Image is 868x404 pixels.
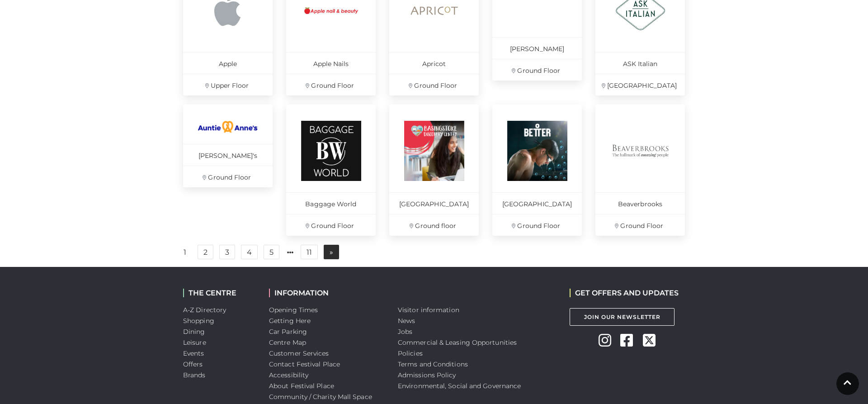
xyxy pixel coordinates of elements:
p: Ground floor [389,214,479,236]
p: Ground Floor [183,166,273,187]
a: Jobs [398,328,412,336]
a: About Festival Place [269,382,334,390]
p: Ground Floor [492,214,582,236]
a: Offers [183,360,203,368]
p: Ground Floor [286,214,376,236]
a: Events [183,349,204,357]
a: Shopping [183,317,214,325]
a: Next [324,245,339,259]
a: 11 [301,245,318,259]
a: Customer Services [269,349,329,357]
h2: INFORMATION [269,289,384,297]
a: [PERSON_NAME]'s Ground Floor [183,105,273,187]
h2: THE CENTRE [183,289,255,297]
a: Policies [398,349,423,357]
a: Leisure [183,338,206,347]
p: Ground Floor [492,59,582,81]
a: Brands [183,371,206,379]
a: Environmental, Social and Governance [398,382,521,390]
a: 1 [178,245,192,260]
a: 4 [241,245,258,259]
a: Join Our Newsletter [570,308,675,326]
p: Ground Floor [286,74,376,95]
p: Baggage World [286,192,376,214]
p: Beaverbrooks [595,192,685,214]
a: Getting Here [269,317,311,325]
a: 5 [264,245,279,259]
p: Apple Nails [286,52,376,74]
h2: GET OFFERS AND UPDATES [570,289,679,297]
a: Admissions Policy [398,371,456,379]
a: Terms and Conditions [398,360,468,368]
p: [PERSON_NAME] [492,37,582,59]
a: Opening Times [269,306,318,314]
span: » [330,249,333,255]
a: Beaverbrooks Ground Floor [595,105,685,236]
p: Ground Floor [389,74,479,95]
a: 2 [198,245,213,259]
a: Car Parking [269,328,307,336]
p: ASK Italian [595,52,685,74]
a: [GEOGRAPHIC_DATA] Ground floor [389,105,479,236]
p: Ground Floor [595,214,685,236]
a: [GEOGRAPHIC_DATA] Ground Floor [492,105,582,236]
a: Accessibility [269,371,308,379]
a: Contact Festival Place [269,360,340,368]
a: 3 [219,245,235,259]
a: News [398,317,415,325]
a: A-Z Directory [183,306,226,314]
p: Upper Floor [183,74,273,95]
p: Apple [183,52,273,74]
p: [GEOGRAPHIC_DATA] [595,74,685,95]
p: [GEOGRAPHIC_DATA] [492,192,582,214]
p: [GEOGRAPHIC_DATA] [389,192,479,214]
a: Commercial & Leasing Opportunities [398,338,517,347]
a: Dining [183,328,205,336]
p: Apricot [389,52,479,74]
a: Visitor information [398,306,459,314]
p: [PERSON_NAME]'s [183,144,273,166]
a: Centre Map [269,338,306,347]
a: Baggage World Ground Floor [286,105,376,236]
